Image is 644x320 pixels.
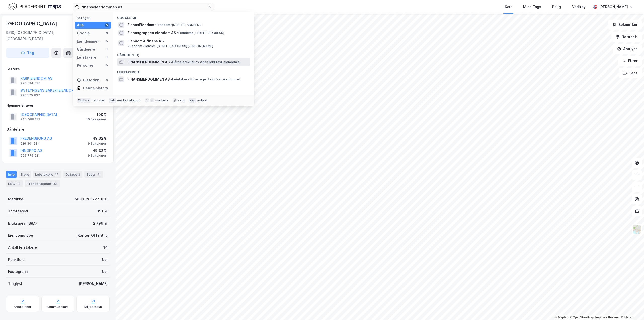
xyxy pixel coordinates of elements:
div: Mine Tags [523,4,541,10]
div: Google [77,30,90,36]
div: 14 [103,244,108,251]
div: 5601-28-227-0-0 [75,196,108,202]
div: markere [155,98,169,102]
button: Datasett [611,32,642,42]
div: Hjemmelshaver [6,102,109,109]
div: Arealplaner [14,305,31,309]
div: Kontrollprogram for chat [619,296,644,320]
div: [GEOGRAPHIC_DATA] [6,20,58,28]
div: avbryt [197,98,208,102]
div: 0 [105,63,109,67]
div: 1 [105,55,109,59]
div: 2 799 ㎡ [93,220,108,226]
span: Gårdeiere • Utl. av egen/leid fast eiendom el. [171,60,242,64]
img: Z [632,225,642,234]
div: 976 524 586 [20,81,41,85]
div: 49.32% [88,135,106,141]
div: 9 Seksjoner [88,154,106,158]
div: 49.32% [88,148,106,154]
div: 929 301 684 [20,141,40,146]
div: 10 Seksjoner [86,117,106,121]
div: Historikk [77,77,99,83]
span: • [127,44,129,48]
span: Eiendom • [STREET_ADDRESS] [155,23,203,27]
div: 3 [105,31,109,35]
div: 891 ㎡ [97,208,108,214]
span: Finansgruppen eiendom AS [127,30,176,36]
div: Leietakere [77,54,96,60]
span: FinansEiendom [127,22,154,28]
a: OpenStreetMap [570,316,594,319]
span: • [171,60,172,64]
iframe: Chat Widget [619,296,644,320]
img: logo.f888ab2527a4732fd821a326f86c7f29.svg [8,2,61,11]
button: Tags [619,68,642,78]
button: Bokmerker [608,20,642,30]
div: Ctrl + k [77,98,91,103]
div: Nei [102,269,108,275]
div: Eiere [19,171,31,178]
div: 14 [54,172,59,177]
div: neste kategori [117,98,141,102]
div: Personer [77,62,93,68]
div: 5 [105,23,109,27]
div: Miljøstatus [84,305,102,309]
span: • [171,77,172,81]
div: 0 [105,78,109,82]
div: Eiendommer [77,38,99,44]
button: Analyse [613,44,642,54]
div: Kommunekart [47,305,69,309]
div: Leietakere (1) [113,66,254,75]
a: Mapbox [555,316,569,319]
div: Gårdeiere (1) [113,49,254,58]
div: Matrikkel [8,196,24,202]
div: Kontor, Offentlig [78,232,108,238]
div: Datasett [63,171,82,178]
div: Kart [505,4,512,10]
span: FINANSEIENDOMMEN AS [127,76,170,82]
div: Tomteareal [8,208,28,214]
div: [PERSON_NAME] [79,281,108,287]
div: 996 170 837 [20,93,40,97]
span: Eiendom • Henrich [STREET_ADDRESS][PERSON_NAME] [127,44,213,48]
div: 944 588 132 [20,117,40,121]
div: 0 [105,39,109,43]
div: Google (3) [113,12,254,21]
div: Transaksjoner [25,180,60,187]
div: Eiendomstype [8,232,33,238]
div: tab [109,98,116,103]
div: Festere [6,66,109,72]
span: • [155,23,157,27]
div: 9 Seksjoner [88,141,106,146]
button: Tag [6,48,49,58]
div: Gårdeiere [77,46,95,52]
div: 11 [16,181,21,186]
div: 1 [105,47,109,51]
input: Søk på adresse, matrikkel, gårdeiere, leietakere eller personer [79,3,208,11]
div: Tinglyst [8,281,22,287]
button: Filter [618,56,642,66]
span: Eiendom • [STREET_ADDRESS] [177,31,224,35]
div: Delete history [83,85,108,91]
div: esc [189,98,196,103]
div: Antall leietakere [8,244,37,251]
div: Leietakere [33,171,61,178]
span: • [177,31,178,35]
div: 100% [86,112,106,118]
span: Leietaker • Utl. av egen/leid fast eiendom el. [171,77,241,81]
div: Festegrunn [8,269,28,275]
a: Improve this map [595,316,620,319]
div: Bruksareal (BRA) [8,220,37,226]
div: Kategori [77,16,111,20]
div: 9510, [GEOGRAPHIC_DATA], [GEOGRAPHIC_DATA] [6,30,89,42]
div: Bygg [84,171,103,178]
div: Nei [102,257,108,263]
div: nytt søk [92,98,105,102]
div: Bolig [552,4,561,10]
div: 33 [52,181,58,186]
div: 996 776 921 [20,154,40,158]
div: 1 [96,172,101,177]
div: velg [178,98,185,102]
div: [PERSON_NAME] [599,4,628,10]
span: FINANSEIENDOMMEN AS [127,59,170,65]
